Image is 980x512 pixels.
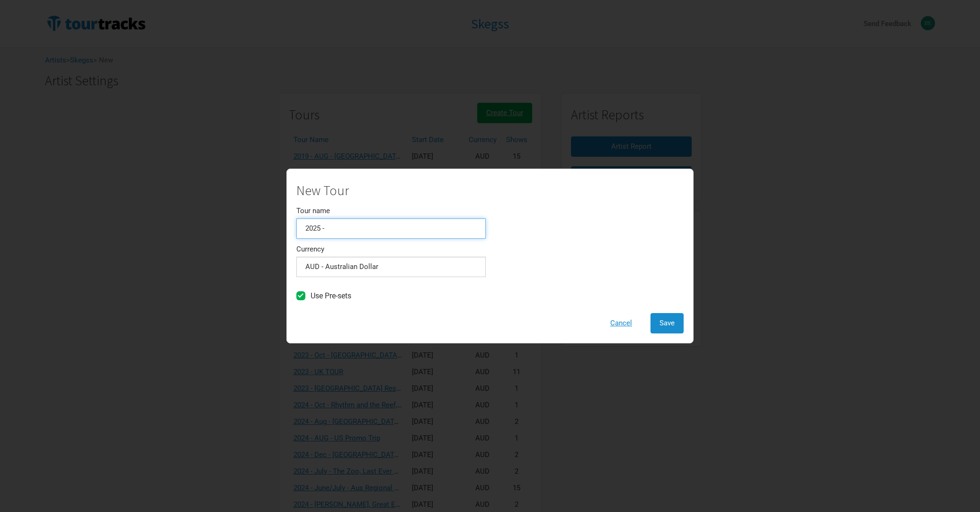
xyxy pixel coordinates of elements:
[601,313,641,333] button: Cancel
[601,318,641,327] a: Cancel
[296,207,330,215] label: Tour name
[296,183,486,198] h1: New Tour
[296,218,486,239] input: e.g. Magical Mystery Tour
[650,313,684,333] button: Save
[296,246,324,253] label: Currency
[659,319,675,327] span: Save
[311,291,351,300] span: Use Pre-sets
